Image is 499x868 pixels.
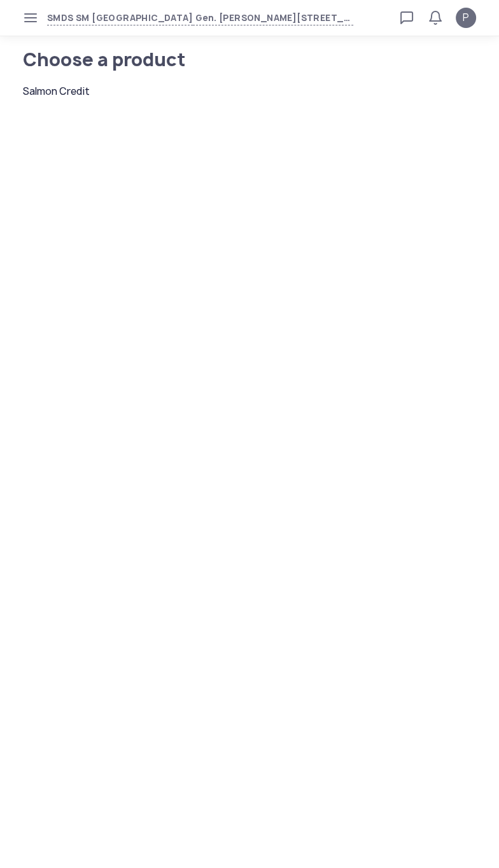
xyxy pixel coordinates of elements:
[47,11,193,25] span: SMDS SM [GEOGRAPHIC_DATA]
[23,84,90,99] div: Salmon Credit
[193,11,353,25] span: Gen. [PERSON_NAME][STREET_ADDRESS]
[456,8,476,28] button: P
[463,10,469,25] span: P
[23,51,277,69] h1: Choose a product
[47,11,353,25] button: SMDS SM [GEOGRAPHIC_DATA]Gen. [PERSON_NAME][STREET_ADDRESS]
